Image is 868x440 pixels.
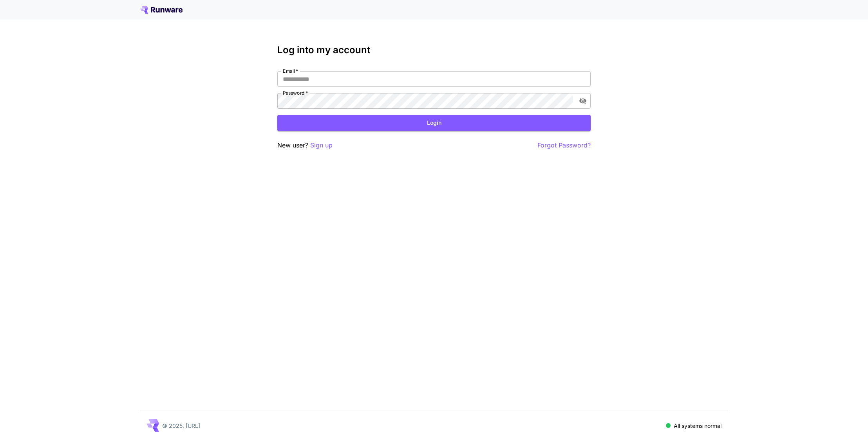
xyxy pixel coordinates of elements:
h3: Log into my account [277,45,591,56]
label: Password [283,90,308,96]
p: All systems normal [674,422,722,430]
button: Login [277,115,591,131]
button: toggle password visibility [576,94,590,108]
p: New user? [277,140,333,150]
button: Forgot Password? [537,140,591,150]
button: Sign up [310,140,333,150]
p: © 2025, [URL] [162,422,200,430]
label: Email [283,68,298,74]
